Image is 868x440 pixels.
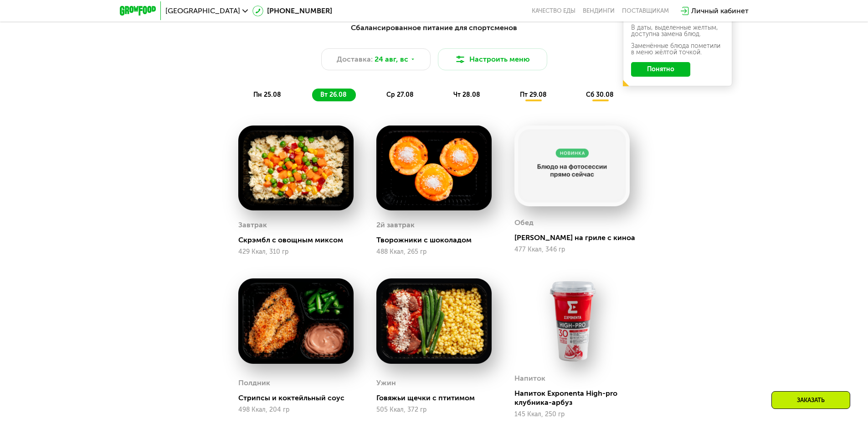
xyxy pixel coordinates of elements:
[438,48,547,70] button: Настроить меню
[337,54,373,65] span: Доставка:
[386,91,414,99] span: ср 27.08
[238,236,361,245] div: Скрэмбл с овощным миксом
[691,5,749,16] div: Личный кабинет
[631,25,724,37] div: В даты, выделенные желтым, доступна замена блюд.
[376,218,415,232] div: 2й завтрак
[238,406,354,414] div: 498 Ккал, 204 гр
[631,62,690,77] button: Понятно
[238,393,361,403] div: Стрипсы и коктейльный соус
[514,372,545,385] div: Напиток
[376,376,396,390] div: Ужин
[164,22,704,34] div: Сбалансированное питание для спортсменов
[376,406,492,414] div: 505 Ккал, 372 гр
[253,91,281,99] span: пн 25.08
[514,246,630,253] div: 477 Ккал, 346 гр
[238,218,267,232] div: Завтрак
[165,7,240,15] span: [GEOGRAPHIC_DATA]
[514,233,637,242] div: [PERSON_NAME] на гриле с киноа
[376,236,499,245] div: Творожники с шоколадом
[771,391,850,409] div: Заказать
[583,7,615,15] a: Вендинги
[252,5,332,16] a: [PHONE_NUMBER]
[532,7,575,15] a: Качество еды
[514,389,637,407] div: Напиток Exponenta High-pro клубника-арбуз
[586,91,614,99] span: сб 30.08
[514,216,534,230] div: Обед
[520,91,547,99] span: пт 29.08
[375,54,408,65] span: 24 авг, вс
[631,43,724,56] div: Заменённые блюда пометили в меню жёлтой точкой.
[453,91,480,99] span: чт 28.08
[238,248,354,256] div: 429 Ккал, 310 гр
[320,91,347,99] span: вт 26.08
[622,7,669,15] div: поставщикам
[376,248,492,256] div: 488 Ккал, 265 гр
[514,411,630,418] div: 145 Ккал, 250 гр
[238,376,270,390] div: Полдник
[376,393,499,403] div: Говяжьи щечки с птитимом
